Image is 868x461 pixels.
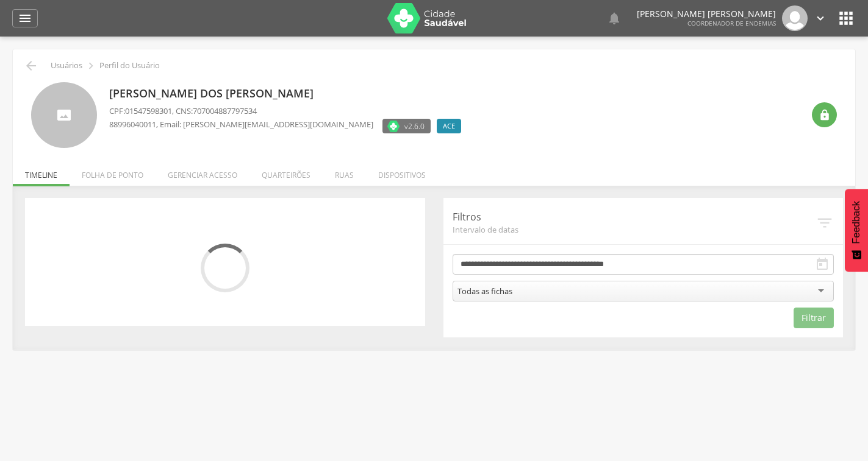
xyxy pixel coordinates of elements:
[637,10,776,18] p: [PERSON_NAME] [PERSON_NAME]
[443,121,455,131] span: ACE
[193,105,257,116] span: 707004887797534
[51,61,82,71] p: Usuários
[24,58,38,73] i: Voltar
[99,61,160,71] p: Perfil do Usuário
[607,5,622,31] a: 
[819,109,831,121] i: 
[125,105,172,116] span: 01547598301
[404,120,425,132] span: v2.6.0
[607,11,622,26] i: 
[382,119,431,133] label: Versão do aplicativo
[12,9,38,27] a: 
[814,12,827,25] i: 
[18,11,32,26] i: 
[816,214,834,232] i: 
[366,158,438,186] li: Dispositivos
[156,158,249,186] li: Gerenciar acesso
[794,308,834,328] button: Filtrar
[109,119,156,130] span: 88996040011
[453,224,816,235] span: Intervalo de datas
[851,201,862,244] span: Feedback
[249,158,323,186] li: Quarteirões
[453,210,816,224] p: Filtros
[814,5,827,31] a: 
[109,105,467,117] p: CPF: , CNS:
[836,9,856,28] i: 
[812,102,837,127] div: Resetar senha
[457,286,512,297] div: Todas as fichas
[323,158,366,186] li: Ruas
[84,59,98,72] i: 
[845,189,868,272] button: Feedback - Mostrar pesquisa
[687,19,776,27] span: Coordenador de Endemias
[815,257,830,272] i: 
[70,158,156,186] li: Folha de ponto
[109,86,467,102] p: [PERSON_NAME] dos [PERSON_NAME]
[109,119,373,130] p: , Email: [PERSON_NAME][EMAIL_ADDRESS][DOMAIN_NAME]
